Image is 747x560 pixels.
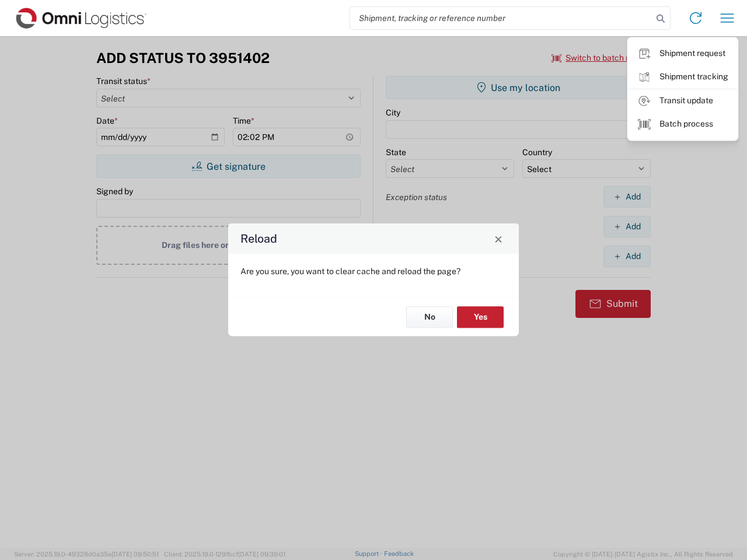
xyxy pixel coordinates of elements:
button: Yes [457,306,504,328]
a: Transit update [628,89,738,113]
input: Shipment, tracking or reference number [350,7,652,29]
p: Are you sure, you want to clear cache and reload the page? [240,266,507,276]
a: Shipment tracking [628,65,738,89]
a: Batch process [628,113,738,136]
h4: Reload [240,230,277,247]
button: No [406,306,453,328]
a: Shipment request [628,42,738,65]
button: Close [490,230,507,247]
